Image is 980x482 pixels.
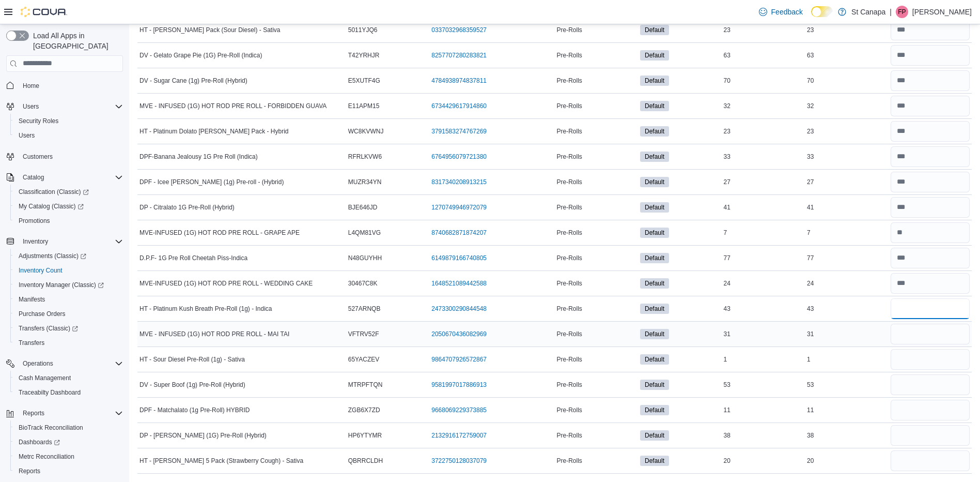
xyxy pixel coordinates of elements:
[557,153,582,161] span: Pre-Rolls
[10,185,127,199] a: Classification (Classic)
[348,203,378,212] span: BJE646JD
[10,321,127,336] a: Transfers (Classic)
[139,279,313,288] span: MVE-INFUSED (1G) HOT ROD PRE ROLL - WEDDING CAKE
[722,404,805,416] div: 11
[10,385,127,400] button: Traceabilty Dashboard
[640,278,669,289] span: Default
[14,322,123,335] span: Transfers (Classic)
[722,176,805,188] div: 27
[805,379,889,391] div: 53
[557,127,582,135] span: Pre-Rolls
[640,253,669,263] span: Default
[722,252,805,264] div: 77
[14,436,64,448] a: Dashboards
[139,431,267,440] span: DP - [PERSON_NAME] (1G) Pre-Roll (Hybrid)
[19,235,52,248] button: Inventory
[19,100,43,113] button: Users
[640,202,669,213] span: Default
[640,430,669,441] span: Default
[348,305,381,313] span: 527ARNQB
[14,250,123,262] span: Adjustments (Classic)
[14,215,54,227] a: Promotions
[10,449,127,464] button: Metrc Reconciliation
[19,438,60,446] span: Dashboards
[14,279,108,291] a: Inventory Manager (Classic)
[811,6,833,17] input: Dark Mode
[19,79,123,92] span: Home
[19,295,45,304] span: Manifests
[645,76,664,85] span: Default
[431,254,487,262] a: 6149879166740805
[805,176,889,188] div: 27
[557,26,582,34] span: Pre-Rolls
[2,356,127,371] button: Operations
[557,178,582,186] span: Pre-Rolls
[557,77,582,85] span: Pre-Rolls
[645,304,664,313] span: Default
[10,371,127,385] button: Cash Management
[14,372,123,384] span: Cash Management
[139,203,235,212] span: DP - Citralato 1G Pre-Roll (Hybrid)
[139,77,247,85] span: DV - Sugar Cane (1g) Pre-Roll (Hybrid)
[431,77,487,85] a: 4784938974837811
[10,464,127,478] button: Reports
[805,201,889,214] div: 41
[431,457,487,465] a: 3722750128037079
[722,49,805,62] div: 63
[348,330,379,338] span: VFTRV52F
[23,359,53,368] span: Operations
[722,429,805,442] div: 38
[431,330,487,338] a: 2050670436082969
[14,308,123,320] span: Purchase Orders
[19,150,123,163] span: Customers
[23,82,39,90] span: Home
[2,406,127,420] button: Reports
[645,355,664,364] span: Default
[139,355,245,364] span: HT - Sour Diesel Pre-Roll (1g) - Sativa
[431,178,487,186] a: 8317340208913215
[348,51,380,59] span: T42YRHJR
[805,404,889,416] div: 11
[722,150,805,163] div: 33
[139,330,289,338] span: MVE - INFUSED (1G) HOT ROD PRE ROLL - MAI TAI
[348,279,378,288] span: 30467C8K
[19,453,74,461] span: Metrc Reconciliation
[557,431,582,440] span: Pre-Rolls
[348,457,383,465] span: QBRRCLDH
[2,99,127,114] button: Users
[645,101,664,111] span: Default
[557,102,582,110] span: Pre-Rolls
[722,277,805,290] div: 24
[557,305,582,313] span: Pre-Rolls
[23,153,53,161] span: Customers
[29,31,123,51] span: Load All Apps in [GEOGRAPHIC_DATA]
[805,429,889,442] div: 38
[23,237,48,246] span: Inventory
[896,6,908,18] div: Felix Palmer
[14,129,39,142] a: Users
[640,76,669,86] span: Default
[645,329,664,339] span: Default
[14,322,82,335] a: Transfers (Classic)
[19,388,81,397] span: Traceabilty Dashboard
[348,102,380,110] span: E11APM15
[139,457,303,465] span: HT - [PERSON_NAME] 5 Pack (Strawberry Cough) - Sativa
[19,188,89,196] span: Classification (Classic)
[14,129,123,142] span: Users
[890,6,892,18] p: |
[722,227,805,239] div: 7
[19,374,71,382] span: Cash Management
[14,293,123,306] span: Manifests
[722,303,805,315] div: 43
[640,228,669,238] span: Default
[645,228,664,237] span: Default
[10,435,127,449] a: Dashboards
[805,227,889,239] div: 7
[19,100,123,113] span: Users
[10,292,127,307] button: Manifests
[19,252,86,260] span: Adjustments (Classic)
[14,264,123,277] span: Inventory Count
[640,405,669,415] span: Default
[805,277,889,290] div: 24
